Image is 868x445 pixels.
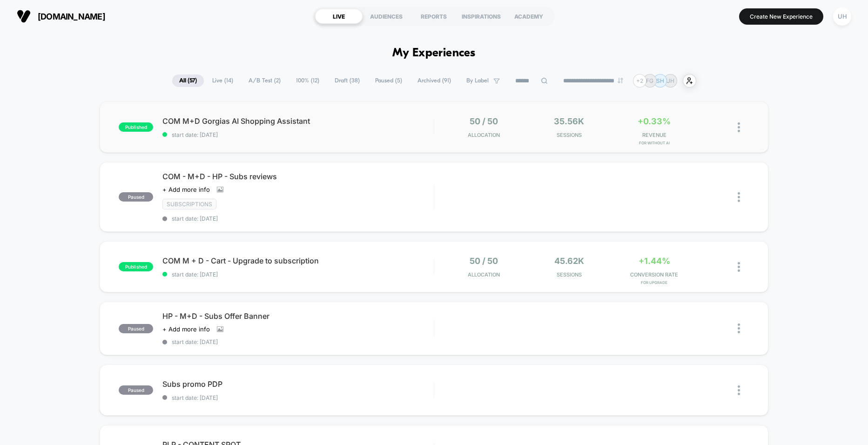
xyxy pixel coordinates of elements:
button: Create New Experience [739,8,823,25]
span: paused [119,192,153,202]
img: close [738,262,740,272]
img: close [738,192,740,202]
div: UH [833,7,851,26]
span: COM M + D - Cart - Upgrade to subscription [162,256,433,265]
span: Paused ( 5 ) [368,74,409,87]
img: end [618,78,623,83]
button: UH [830,7,854,26]
button: [DOMAIN_NAME] [14,9,108,24]
div: + 2 [633,74,646,88]
div: INSPIRATIONS [458,9,505,24]
h1: My Experiences [392,47,476,60]
img: Visually logo [17,9,31,23]
img: close [738,122,740,132]
div: AUDIENCES [363,9,410,24]
span: Allocation [468,132,500,138]
span: Archived ( 91 ) [410,74,458,87]
span: A/B Test ( 2 ) [242,74,288,87]
span: +0.33% [638,116,671,126]
span: start date: [DATE] [162,338,433,345]
div: LIVE [315,9,363,24]
span: paused [119,324,153,333]
p: SH [656,77,664,84]
span: 35.56k [554,116,584,126]
span: CONVERSION RATE [614,271,694,278]
span: published [119,262,153,271]
span: for Upgrade [614,280,694,285]
span: + Add more info [162,186,210,193]
span: + Add more info [162,325,210,333]
span: COM - M+D - HP - Subs reviews [162,172,433,181]
span: start date: [DATE] [162,131,433,138]
span: All ( 57 ) [172,74,204,87]
span: Live ( 14 ) [205,74,240,87]
span: 45.62k [554,256,584,266]
span: Draft ( 38 ) [328,74,367,87]
span: Sessions [529,271,609,278]
div: REPORTS [410,9,458,24]
span: +1.44% [639,256,670,266]
span: 50 / 50 [470,116,498,126]
p: FG [646,77,653,84]
span: paused [119,385,153,395]
span: published [119,122,153,132]
span: 50 / 50 [470,256,498,266]
span: 100% ( 12 ) [289,74,326,87]
span: start date: [DATE] [162,394,433,401]
span: Sessions [529,132,609,138]
span: COM M+D Gorgias AI Shopping Assistant [162,116,433,126]
span: REVENUE [614,132,694,138]
span: Allocation [468,271,500,278]
span: [DOMAIN_NAME] [38,12,105,21]
div: ACADEMY [505,9,552,24]
span: for Without AI [614,141,694,145]
img: close [738,324,740,333]
span: By Label [466,77,489,84]
p: UH [666,77,674,84]
span: start date: [DATE] [162,271,433,278]
span: Subs promo PDP [162,379,433,389]
span: subscriptions [162,199,216,209]
img: close [738,385,740,395]
span: HP - M+D - Subs Offer Banner [162,311,433,321]
span: start date: [DATE] [162,215,433,222]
